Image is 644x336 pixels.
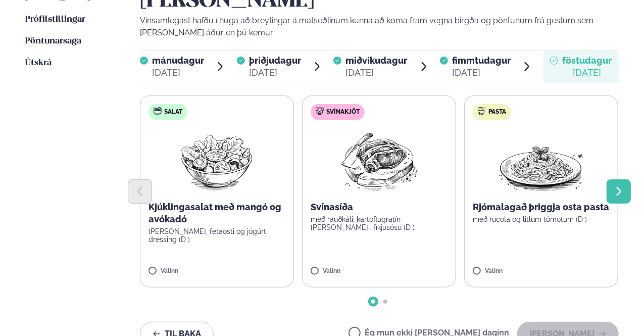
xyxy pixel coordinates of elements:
[172,128,262,193] img: Salad.png
[311,215,448,231] p: með rauðkáli, kartöflugratín [PERSON_NAME]- fíkjusósu (D )
[473,201,610,213] p: Rjómalagað þriggja osta pasta
[488,108,506,116] span: Pasta
[25,14,85,26] a: Prófílstillingar
[148,201,285,225] p: Kjúklingasalat með mangó og avókadó
[562,67,612,79] div: [DATE]
[152,55,204,66] span: mánudagur
[371,300,375,304] span: Go to slide 1
[311,201,448,213] p: Svínasíða
[497,128,586,193] img: Spagetti.png
[345,67,407,79] div: [DATE]
[164,108,182,116] span: Salat
[152,67,204,79] div: [DATE]
[316,107,324,115] img: pork.svg
[345,55,407,66] span: miðvikudagur
[25,15,85,24] span: Prófílstillingar
[249,67,301,79] div: [DATE]
[140,15,619,39] p: Vinsamlegast hafðu í huga að breytingar á matseðlinum kunna að koma fram vegna birgða og pöntunum...
[25,35,81,47] a: Pöntunarsaga
[154,107,162,115] img: salad.svg
[25,57,52,69] a: Útskrá
[452,67,511,79] div: [DATE]
[25,37,81,45] span: Pöntunarsaga
[383,300,387,304] span: Go to slide 2
[25,59,52,67] span: Útskrá
[326,108,360,116] span: Svínakjöt
[148,227,285,244] p: [PERSON_NAME], fetaosti og jógúrt dressing (D )
[334,128,424,193] img: Pork-Meat.png
[249,55,301,66] span: þriðjudagur
[473,215,610,223] p: með rucola og litlum tómötum (D )
[128,179,152,204] button: Previous slide
[478,107,486,115] img: pasta.svg
[452,55,511,66] span: fimmtudagur
[607,179,631,204] button: Next slide
[562,55,612,66] span: föstudagur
